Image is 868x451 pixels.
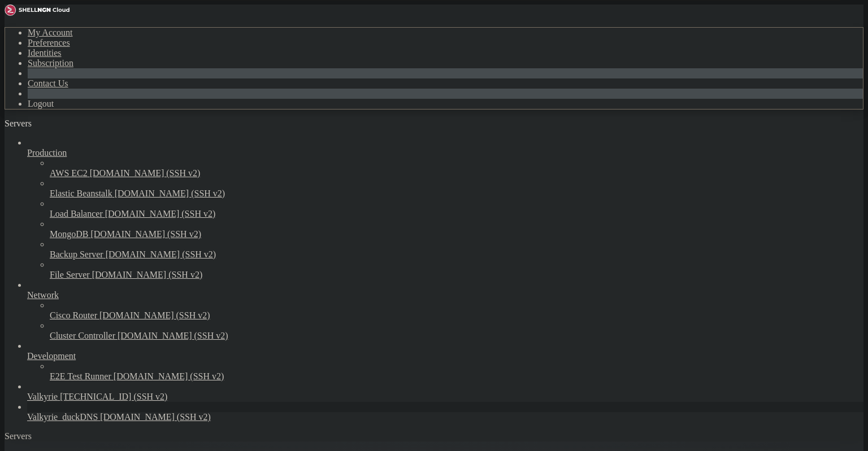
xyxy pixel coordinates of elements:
a: Servers [5,119,77,128]
li: AWS EC2 [DOMAIN_NAME] (SSH v2) [50,158,863,178]
span: Cisco Router [50,310,97,320]
span: [DOMAIN_NAME] (SSH v2) [115,189,225,198]
a: Contact Us [28,78,68,88]
span: Cluster Controller [50,331,115,340]
a: Valkyrie [TECHNICAL_ID] (SSH v2) [27,392,863,402]
a: AWS EC2 [DOMAIN_NAME] (SSH v2) [50,168,863,178]
span: [DOMAIN_NAME] (SSH v2) [118,331,228,340]
a: My Account [28,28,73,37]
a: Development [27,351,863,361]
span: E2E Test Runner [50,371,111,381]
a: Logout [28,99,54,108]
span: [DOMAIN_NAME] (SSH v2) [90,168,201,178]
li: MongoDB [DOMAIN_NAME] (SSH v2) [50,219,863,239]
li: Cisco Router [DOMAIN_NAME] (SSH v2) [50,300,863,321]
li: Valkyrie_duckDNS [DOMAIN_NAME] (SSH v2) [27,402,863,422]
a: Cluster Controller [DOMAIN_NAME] (SSH v2) [50,331,863,341]
a: Cisco Router [DOMAIN_NAME] (SSH v2) [50,310,863,321]
span: AWS EC2 [50,168,88,178]
a: Load Balancer [DOMAIN_NAME] (SSH v2) [50,209,863,219]
span: [TECHNICAL_ID] (SSH v2) [60,392,167,401]
span: Backup Server [50,249,103,259]
span: Load Balancer [50,209,103,218]
li: Load Balancer [DOMAIN_NAME] (SSH v2) [50,199,863,219]
span: [DOMAIN_NAME] (SSH v2) [100,412,211,422]
span: Servers [5,119,32,128]
li: Network [27,280,863,341]
a: E2E Test Runner [DOMAIN_NAME] (SSH v2) [50,371,863,382]
span: [DOMAIN_NAME] (SSH v2) [99,310,210,320]
a: Preferences [28,38,70,47]
span: Valkyrie_duckDNS [27,412,98,422]
a: File Server [DOMAIN_NAME] (SSH v2) [50,270,863,280]
li: Valkyrie [TECHNICAL_ID] (SSH v2) [27,382,863,402]
a: Subscription [28,58,73,68]
div: Servers [5,431,863,441]
span: Valkyrie [27,392,58,401]
span: [DOMAIN_NAME] (SSH v2) [92,270,203,279]
a: Backup Server [DOMAIN_NAME] (SSH v2) [50,249,863,260]
li: Development [27,341,863,382]
li: Elastic Beanstalk [DOMAIN_NAME] (SSH v2) [50,178,863,199]
a: MongoDB [DOMAIN_NAME] (SSH v2) [50,229,863,239]
span: [DOMAIN_NAME] (SSH v2) [106,249,216,259]
span: MongoDB [50,229,88,239]
li: Production [27,138,863,280]
li: Backup Server [DOMAIN_NAME] (SSH v2) [50,239,863,260]
a: Production [27,148,863,158]
a: Network [27,290,863,300]
span: [DOMAIN_NAME] (SSH v2) [90,229,201,239]
span: [DOMAIN_NAME] (SSH v2) [105,209,216,218]
a: Valkyrie_duckDNS [DOMAIN_NAME] (SSH v2) [27,412,863,422]
img: Shellngn [5,5,70,16]
a: Elastic Beanstalk [DOMAIN_NAME] (SSH v2) [50,189,863,199]
li: File Server [DOMAIN_NAME] (SSH v2) [50,260,863,280]
span: [DOMAIN_NAME] (SSH v2) [114,371,224,381]
li: E2E Test Runner [DOMAIN_NAME] (SSH v2) [50,361,863,382]
a: Identities [28,48,62,58]
span: File Server [50,270,90,279]
span: Elastic Beanstalk [50,189,112,198]
span: Production [27,148,67,157]
span: Development [27,351,76,361]
span: Network [27,290,59,300]
li: Cluster Controller [DOMAIN_NAME] (SSH v2) [50,321,863,341]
